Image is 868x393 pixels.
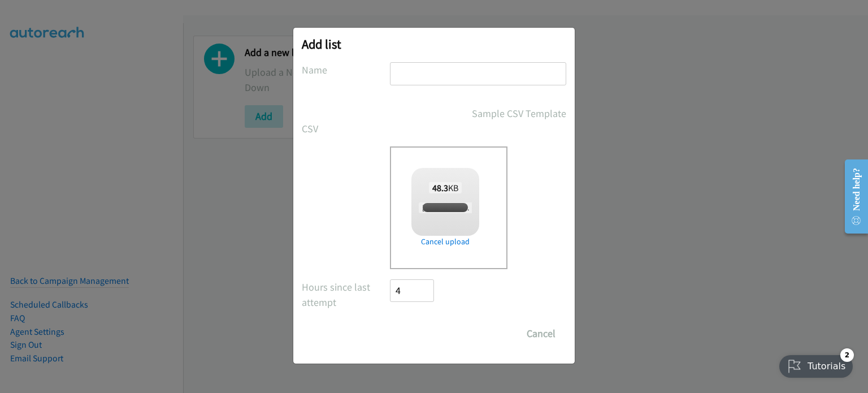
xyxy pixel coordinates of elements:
[302,62,390,77] label: Name
[472,106,566,121] a: Sample CSV Template
[516,322,566,345] button: Cancel
[429,182,462,193] span: KB
[836,152,868,241] iframe: Resource Center
[302,279,390,310] label: Hours since last attempt
[302,36,566,52] h2: Add list
[411,236,479,248] a: Cancel upload
[302,121,390,136] label: CSV
[419,202,611,213] span: [PERSON_NAME] + Lenovo-Dentsu ASEAN Win11 Q2 MY fri.csv
[432,182,448,193] strong: 48.3
[772,344,860,385] iframe: Checklist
